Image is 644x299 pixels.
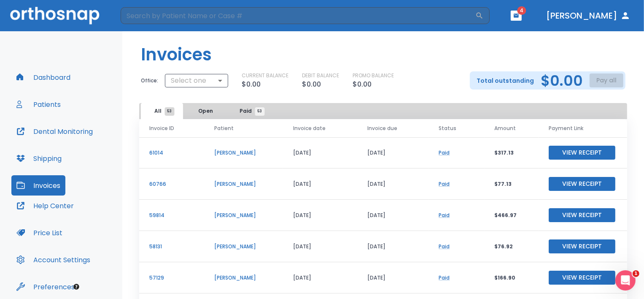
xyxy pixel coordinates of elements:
p: $466.97 [495,212,528,219]
p: [PERSON_NAME] [214,149,273,157]
div: Tooltip anchor [73,283,80,291]
div: Select one [165,72,228,89]
td: [DATE] [357,137,428,169]
p: $0.00 [302,79,321,90]
p: $166.90 [495,274,528,282]
button: Shipping [11,148,67,169]
p: [PERSON_NAME] [214,274,273,282]
span: Invoice due [367,125,397,132]
a: View Receipt [549,180,615,187]
p: $0.00 [242,79,261,90]
span: 53 [255,107,264,116]
p: CURRENT BALANCE [242,72,288,79]
button: View Receipt [549,239,615,253]
button: View Receipt [549,177,615,191]
button: View Receipt [549,208,615,222]
span: Status [439,125,456,132]
span: Paid [240,107,260,115]
button: Dental Monitoring [11,121,98,141]
a: Paid [439,274,450,281]
td: [DATE] [283,137,358,169]
img: Orthosnap [10,7,100,24]
p: 59814 [149,212,194,219]
p: 58131 [149,243,194,250]
h1: Invoices [141,42,212,67]
p: [PERSON_NAME] [214,212,273,219]
td: [DATE] [283,231,358,262]
td: [DATE] [283,262,358,294]
p: 61014 [149,149,194,157]
p: DEBIT BALANCE [302,72,339,79]
button: Dashboard [11,67,75,87]
p: $76.92 [495,243,528,250]
input: Search by Patient Name or Case # [121,7,475,24]
button: Price List [11,223,67,243]
a: Paid [439,212,450,219]
button: Patients [11,94,66,114]
div: tabs [141,103,272,119]
button: Account Settings [11,250,95,270]
td: [DATE] [357,262,428,294]
iframe: Intercom live chat [615,270,636,291]
span: Amount [495,125,516,132]
span: All [155,107,170,115]
td: [DATE] [357,231,428,262]
a: View Receipt [549,149,615,156]
a: View Receipt [549,211,615,218]
button: Open [185,103,227,119]
p: $0.00 [353,79,372,90]
a: View Receipt [549,242,615,250]
p: 60766 [149,180,194,188]
a: View Receipt [549,274,615,281]
td: [DATE] [283,169,358,200]
span: Patient [214,125,234,132]
p: Office: [141,77,158,84]
button: View Receipt [549,271,615,285]
td: [DATE] [357,169,428,200]
h2: $0.00 [541,74,583,87]
span: 1 [633,270,639,277]
p: PROMO BALANCE [353,72,394,79]
span: Payment Link [549,125,583,132]
p: Total outstanding [477,76,534,86]
p: 57129 [149,274,194,282]
span: Invoice ID [149,125,174,132]
span: Invoice date [293,125,326,132]
td: [DATE] [357,200,428,231]
p: [PERSON_NAME] [214,243,273,250]
button: Preferences [11,277,80,297]
a: Paid [439,149,450,156]
button: [PERSON_NAME] [543,8,634,23]
td: [DATE] [283,200,358,231]
button: Invoices [11,175,65,196]
a: Paid [439,243,450,250]
p: $317.13 [495,149,528,157]
button: Help Center [11,196,79,216]
span: 4 [517,6,526,15]
span: 53 [164,107,174,116]
button: View Receipt [549,146,615,160]
p: $77.13 [495,180,528,188]
a: Paid [439,180,450,188]
p: [PERSON_NAME] [214,180,273,188]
